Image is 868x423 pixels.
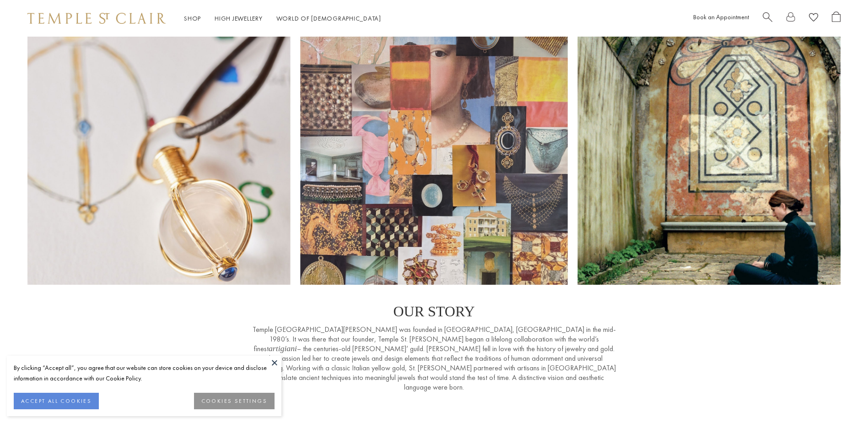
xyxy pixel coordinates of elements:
a: High JewelleryHigh Jewellery [215,14,263,22]
a: Open Shopping Bag [832,11,841,26]
a: ShopShop [184,14,201,22]
a: View Wishlist [809,11,818,26]
nav: Main navigation [184,13,381,24]
a: Book an Appointment [693,13,749,21]
iframe: Gorgias live chat messenger [822,380,859,414]
p: OUR STORY [251,303,617,320]
a: World of [DEMOGRAPHIC_DATA]World of [DEMOGRAPHIC_DATA] [276,14,381,22]
em: artigiani [269,344,297,353]
a: Search [763,11,772,26]
p: Temple [GEOGRAPHIC_DATA][PERSON_NAME] was founded in [GEOGRAPHIC_DATA], [GEOGRAPHIC_DATA] in the ... [251,325,617,392]
button: COOKIES SETTINGS [194,393,275,409]
button: ACCEPT ALL COOKIES [14,393,99,409]
img: Temple St. Clair [27,13,166,24]
div: By clicking “Accept all”, you agree that our website can store cookies on your device and disclos... [14,363,275,384]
